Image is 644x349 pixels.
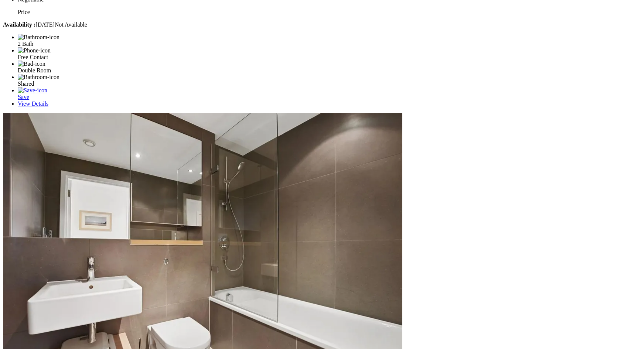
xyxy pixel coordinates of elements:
[18,87,47,94] img: Save-icon
[18,54,48,60] span: Free Contact
[18,100,48,107] a: View Details
[18,87,641,100] a: Save-icon Save
[18,41,33,47] span: 2 Bath
[3,21,35,28] strong: Availability :
[18,94,29,100] span: Save
[3,21,641,28] div: Not Available
[18,67,51,73] span: Double Room
[18,47,51,54] img: Phone-icon
[18,74,59,81] img: Bathroom-icon
[18,34,59,41] img: Bathroom-icon
[18,9,641,16] p: Price
[18,61,45,67] img: Bad-icon
[3,21,55,28] span: [DATE]
[18,81,34,87] span: Shared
